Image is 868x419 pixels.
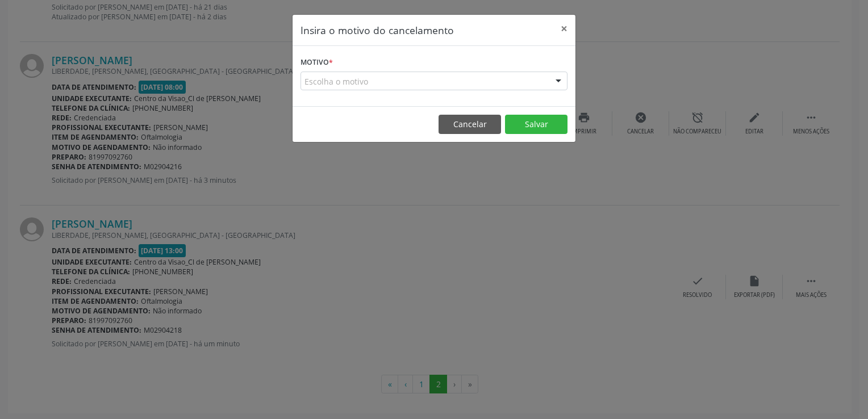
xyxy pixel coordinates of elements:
[301,54,333,72] label: Motivo
[301,23,454,37] h5: Insira o motivo do cancelamento
[553,15,575,43] button: Close
[304,76,368,87] span: Escolha o motivo
[505,115,567,134] button: Salvar
[439,115,501,134] button: Cancelar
